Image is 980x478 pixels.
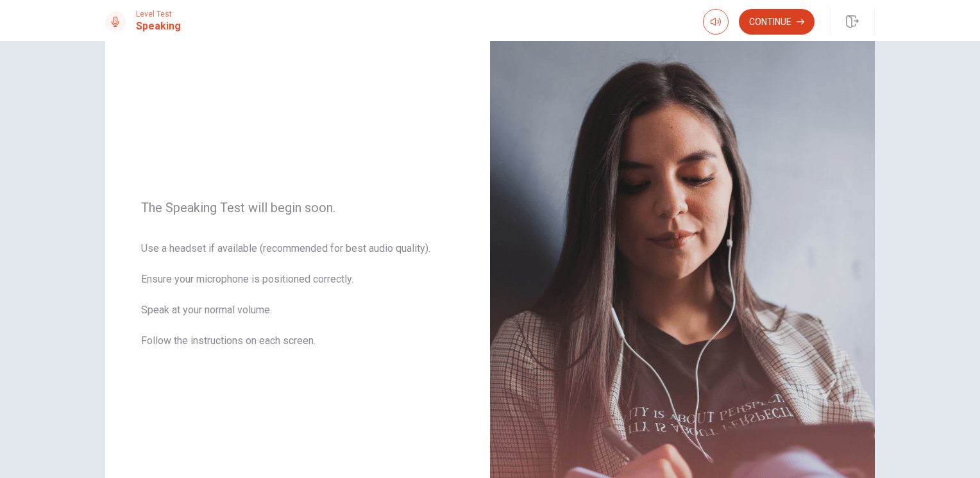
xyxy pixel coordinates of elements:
h1: Speaking [136,19,181,34]
span: The Speaking Test will begin soon. [141,200,454,215]
button: Continue [739,9,815,35]
span: Level Test [136,10,181,19]
span: Use a headset if available (recommended for best audio quality). Ensure your microphone is positi... [141,241,454,364]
